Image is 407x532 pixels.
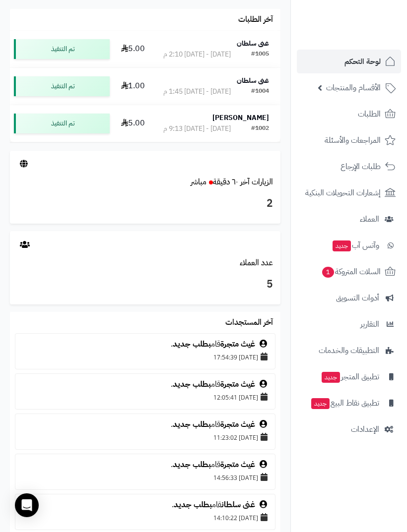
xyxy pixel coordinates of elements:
[297,181,401,205] a: إشعارات التحويلات البنكية
[163,87,231,97] div: [DATE] - [DATE] 1:45 م
[15,493,39,517] div: Open Intercom Messenger
[20,350,270,364] div: [DATE] 17:54:39
[191,176,206,188] small: مباشر
[360,212,379,226] span: العملاء
[326,81,381,95] span: الأقسام والمنتجات
[297,102,401,126] a: الطلبات
[237,38,269,49] strong: غنى سلطان
[297,207,401,231] a: العملاء
[20,390,270,404] div: [DATE] 12:05:41
[251,87,269,97] div: #1004
[20,339,270,350] div: قام .
[14,114,110,133] div: تم التنفيذ
[344,55,381,68] span: لوحة التحكم
[237,75,269,86] strong: غنى سلطان
[297,286,401,310] a: أدوات التسويق
[297,260,401,284] a: السلات المتروكة1
[297,128,401,152] a: المراجعات والأسئلة
[297,155,401,178] a: طلبات الإرجاع
[297,365,401,389] a: تطبيق المتجرجديد
[173,338,211,350] a: بطلب جديد
[220,338,255,350] a: غيث متجرة
[220,378,255,390] a: غيث متجرة
[220,459,255,471] a: غيث متجرة
[14,76,110,96] div: تم التنفيذ
[297,50,401,73] a: لوحة التحكم
[340,160,381,174] span: طلبات الإرجاع
[333,240,351,251] span: جديد
[114,105,151,142] td: 5.00
[360,317,379,331] span: التقارير
[319,344,379,357] span: التطبيقات والخدمات
[20,459,270,471] div: قام .
[14,39,110,59] div: تم التنفيذ
[336,291,379,305] span: أدوات التسويق
[20,471,270,484] div: [DATE] 14:56:33
[251,50,269,59] div: #1005
[174,499,212,511] a: بطلب جديد
[20,379,270,390] div: قام .
[114,31,151,67] td: 5.00
[322,372,340,383] span: جديد
[238,15,273,24] h3: آخر الطلبات
[332,238,379,252] span: وآتس آب
[173,378,211,390] a: بطلب جديد
[251,124,269,134] div: #1002
[297,312,401,336] a: التقارير
[20,430,270,444] div: [DATE] 11:23:02
[310,396,379,410] span: تطبيق نقاط البيع
[225,318,273,327] h3: آخر المستجدات
[297,339,401,362] a: التطبيقات والخدمات
[321,265,381,279] span: السلات المتروكة
[351,422,379,436] span: الإعدادات
[321,370,379,384] span: تطبيق المتجر
[305,186,381,200] span: إشعارات التحويلات البنكية
[20,419,270,430] div: قام .
[212,113,269,123] strong: [PERSON_NAME]
[163,124,231,134] div: [DATE] - [DATE] 9:13 م
[297,234,401,257] a: وآتس آبجديد
[17,276,273,293] h3: 5
[322,267,334,278] span: 1
[297,417,401,441] a: الإعدادات
[358,107,381,121] span: الطلبات
[163,50,231,59] div: [DATE] - [DATE] 2:10 م
[173,418,211,430] a: بطلب جديد
[173,459,211,471] a: بطلب جديد
[297,391,401,415] a: تطبيق نقاط البيعجديد
[240,257,273,269] a: عدد العملاء
[17,195,273,212] h3: 2
[311,398,330,409] span: جديد
[221,499,255,511] a: غنى سلطان
[325,133,381,147] span: المراجعات والأسئلة
[220,418,255,430] a: غيث متجرة
[191,176,273,188] a: الزيارات آخر ٦٠ دقيقةمباشر
[20,499,270,511] div: قام .
[114,68,151,105] td: 1.00
[20,511,270,525] div: [DATE] 14:10:22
